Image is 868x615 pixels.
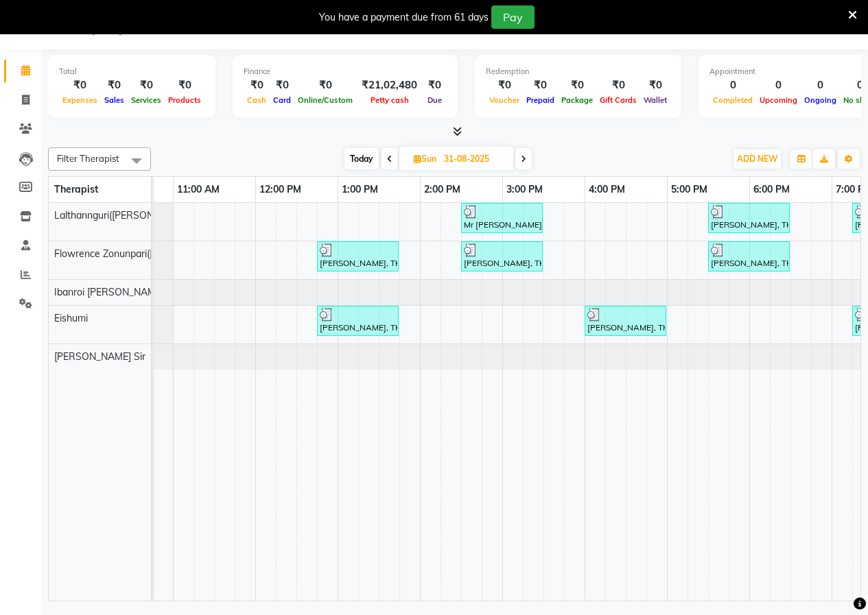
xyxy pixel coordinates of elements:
[756,77,801,93] div: 0
[523,95,558,105] span: Prepaid
[585,180,629,200] a: 4:00 PM
[244,77,270,93] div: ₹0
[756,95,801,105] span: Upcoming
[101,77,128,93] div: ₹0
[128,95,165,105] span: Services
[318,243,397,269] div: [PERSON_NAME], TK02, 12:45 PM-01:45 PM, Javanese Pampering - 60 Mins
[174,180,223,200] a: 11:00 AM
[59,77,101,93] div: ₹0
[128,77,165,93] div: ₹0
[244,95,270,105] span: Cash
[344,148,379,169] span: Today
[54,312,88,324] span: Eishumi
[423,77,447,93] div: ₹0
[318,308,397,334] div: [PERSON_NAME], TK02, 12:45 PM-01:45 PM, Javanese Pampering - 60 Mins
[709,205,788,231] div: [PERSON_NAME], TK08, 05:30 PM-06:30 PM, Javanese Pampering - 60 Mins
[424,95,445,105] span: Due
[801,95,840,105] span: Ongoing
[440,149,508,169] input: 2025-08-31
[558,95,596,105] span: Package
[421,180,464,200] a: 2:00 PM
[750,180,793,200] a: 6:00 PM
[801,77,840,93] div: 0
[486,66,670,77] div: Redemption
[54,183,98,195] span: Therapist
[270,95,294,105] span: Card
[462,243,541,269] div: [PERSON_NAME], TK05, 02:30 PM-03:30 PM, Javanese Pampering - 60 Mins
[737,154,777,164] span: ADD NEW
[319,10,489,25] div: You have a payment due from 61 days
[410,154,440,164] span: Sun
[734,149,781,169] button: ADD NEW
[586,308,665,334] div: [PERSON_NAME], TK06, 04:00 PM-05:00 PM, Javanese Pampering - 60 Mins
[294,77,356,93] div: ₹0
[668,180,711,200] a: 5:00 PM
[244,66,447,77] div: Finance
[270,77,294,93] div: ₹0
[523,77,558,93] div: ₹0
[596,95,640,105] span: Gift Cards
[356,77,423,93] div: ₹21,02,480
[256,180,305,200] a: 12:00 PM
[486,95,523,105] span: Voucher
[462,205,541,231] div: Mr [PERSON_NAME], TK04, 02:30 PM-03:30 PM, Javanese Pampering - 60 Mins
[491,5,535,29] button: Pay
[558,77,596,93] div: ₹0
[101,95,128,105] span: Sales
[59,95,101,105] span: Expenses
[640,77,670,93] div: ₹0
[486,77,523,93] div: ₹0
[165,77,204,93] div: ₹0
[709,243,788,269] div: [PERSON_NAME], TK08, 05:30 PM-06:30 PM, Javanese Pampering - 60 Mins
[709,95,756,105] span: Completed
[57,153,119,164] span: Filter Therapist
[54,248,229,260] span: Flowrence Zonunpari([PERSON_NAME])
[596,77,640,93] div: ₹0
[59,66,204,77] div: Total
[294,95,356,105] span: Online/Custom
[338,180,382,200] a: 1:00 PM
[709,77,756,93] div: 0
[367,95,412,105] span: Petty cash
[54,350,145,363] span: [PERSON_NAME] Sir
[640,95,670,105] span: Wallet
[54,286,164,298] span: Ibanroi [PERSON_NAME]
[54,209,191,221] span: Lalthannguri([PERSON_NAME])
[503,180,546,200] a: 3:00 PM
[165,95,204,105] span: Products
